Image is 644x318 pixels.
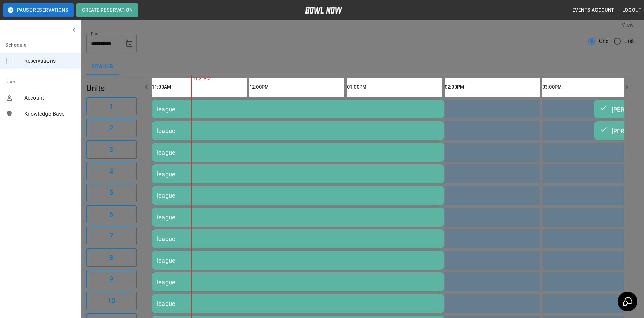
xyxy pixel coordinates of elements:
span: Account [24,94,75,102]
button: Pause Reservations [3,3,74,17]
div: league [157,192,439,199]
div: league [157,257,439,264]
span: 11:25AM [191,76,193,82]
div: league [157,127,439,134]
button: Events Account [570,4,617,17]
h6: 7 [109,231,113,241]
div: inventory tabs [86,58,634,75]
span: List [624,37,634,45]
h6: 3 [109,144,113,155]
h5: Units [86,83,137,94]
th: 12:00PM [249,78,344,97]
button: Choose date, selected date is Sep 2, 2025 [123,37,136,50]
h6: 5 [109,187,113,198]
th: 11:00AM [152,78,247,97]
label: View [622,22,634,28]
h6: 10 [108,295,115,306]
div: league [157,279,439,286]
img: logo [305,7,342,14]
span: Grid [599,37,609,45]
h6: 6 [109,209,113,220]
div: league [157,300,439,307]
span: Knowledge Base [24,110,75,118]
h6: 9 [109,274,113,285]
div: league [157,149,439,156]
div: league [157,235,439,242]
h6: 1 [109,101,113,112]
button: Create Reservation [76,3,138,17]
h6: 4 [109,166,113,177]
div: league [157,214,439,221]
div: league [157,170,439,178]
h6: 8 [109,252,113,263]
h6: 2 [109,123,113,133]
button: Logout [620,4,644,17]
th: 02:00PM [445,78,540,97]
button: Bowling [86,58,119,75]
div: league [157,106,439,113]
span: Reservations [24,57,75,65]
th: 01:00PM [347,78,442,97]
